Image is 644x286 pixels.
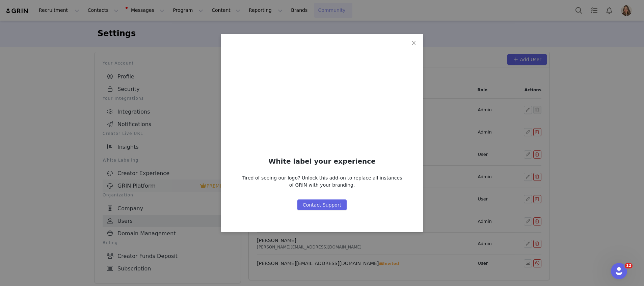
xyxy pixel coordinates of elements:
button: Contact Support [297,199,347,210]
span: 12 [625,263,633,268]
h2: White label your experience [240,156,404,166]
i: icon: close [411,40,417,46]
iframe: Intercom live chat [611,263,627,279]
div: Tired of seeing our logo? Unlock this add-on to replace all instances of GRIN with your branding. [240,174,404,189]
button: Close [404,34,423,53]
